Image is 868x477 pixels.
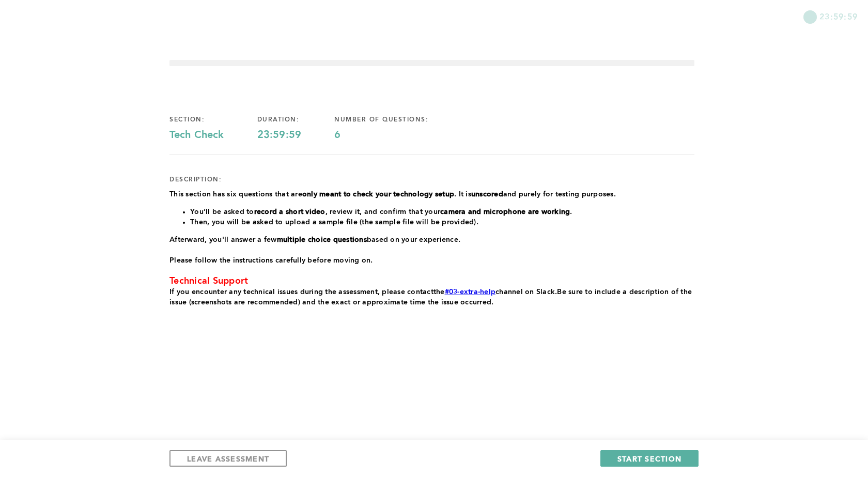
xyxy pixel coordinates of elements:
span: 23:59:59 [819,10,858,22]
strong: camera and microphone are working [440,208,570,216]
span: . [555,288,557,296]
button: LEAVE ASSESSMENT [169,450,287,467]
div: section: [169,116,257,124]
div: number of questions: [334,116,461,124]
button: START SECTION [600,450,699,467]
li: Then, you will be asked to upload a sample file (the sample file will be provided). [190,217,694,227]
div: 23:59:59 [257,129,335,142]
span: LEAVE ASSESSMENT [187,454,269,464]
div: description: [169,176,222,184]
p: Afterward, you'll answer a few based on your experience. [169,235,694,245]
strong: only meant to check your technology setup [302,191,454,198]
strong: multiple choice questions [277,236,367,243]
p: the channel on Slack Be sure to include a description of the issue (screenshots are recommended) ... [169,287,694,307]
span: START SECTION [617,454,681,464]
span: If you encounter any technical issues during the assessment, please contact [169,288,433,296]
p: This section has six questions that are . It is and purely for testing purposes. [169,189,694,199]
span: Technical Support [169,276,248,286]
li: You’ll be asked to , review it, and confirm that your . [190,207,694,217]
p: Please follow the instructions carefully before moving on. [169,255,694,266]
strong: record a short video [254,208,326,216]
div: duration: [257,116,335,124]
a: #03-extra-help [445,288,496,296]
div: Tech Check [169,129,257,142]
div: 6 [334,129,461,142]
strong: unscored [471,191,503,198]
